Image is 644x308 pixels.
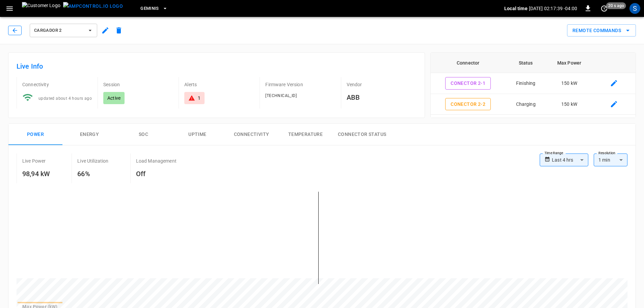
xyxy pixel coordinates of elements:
[198,95,200,101] div: 1
[594,153,627,166] div: 1 min
[599,3,610,14] button: set refresh interval
[34,27,84,34] span: Cargador 2
[63,2,123,10] img: ampcontrol.io logo
[332,124,392,145] button: Connector Status
[546,53,593,73] th: Max Power
[77,158,108,164] p: Live Utilization
[629,3,640,14] div: profile-icon
[265,81,335,88] p: Firmware Version
[544,150,563,156] label: Time Range
[431,53,506,73] th: Connector
[22,81,92,88] p: Connectivity
[8,124,62,145] button: Power
[184,81,254,88] p: Alerts
[546,94,593,115] td: 150 kW
[140,5,159,13] span: Geminis
[17,61,417,72] h6: Live Info
[116,124,170,145] button: SOC
[38,96,92,101] span: updated about 4 hours ago
[506,94,546,115] td: Charging
[22,168,50,179] h6: 98,94 kW
[77,168,108,179] h6: 66%
[347,81,417,88] p: Vendor
[445,98,491,111] button: Conector 2-2
[136,158,177,164] p: Load Management
[347,92,417,103] h6: ABB
[107,95,120,101] p: Active
[22,2,60,15] img: Customer Logo
[224,124,278,145] button: Connectivity
[265,93,297,98] span: [TECHNICAL_ID]
[170,124,224,145] button: Uptime
[598,150,615,156] label: Resolution
[606,2,626,9] span: 20 s ago
[506,53,546,73] th: Status
[431,53,636,156] table: connector table
[103,81,173,88] p: Session
[567,24,636,37] div: remote commands options
[138,2,170,15] button: Geminis
[567,24,636,37] button: Remote Commands
[506,73,546,94] td: Finishing
[552,153,588,166] div: Last 4 hrs
[62,124,116,145] button: Energy
[136,168,177,179] h6: Off
[546,115,593,136] td: 150 kW
[445,77,491,90] button: Conector 2-1
[504,5,528,12] p: Local time
[22,158,46,164] p: Live Power
[30,24,97,37] button: Cargador 2
[506,115,546,136] td: Faulted
[278,124,332,145] button: Temperature
[546,73,593,94] td: 150 kW
[529,5,577,12] p: [DATE] 02:17:39 -04:00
